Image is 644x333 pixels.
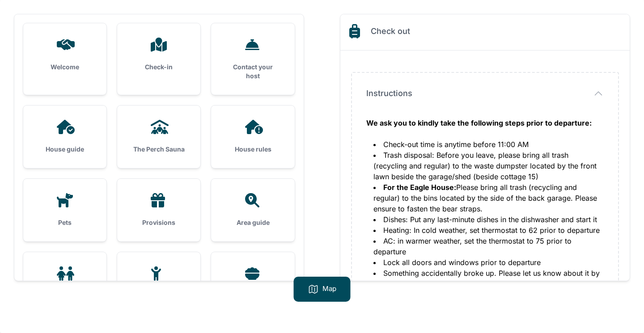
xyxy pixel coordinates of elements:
[383,183,456,192] strong: For the Eagle House:
[38,218,92,227] h3: Pets
[373,225,604,236] li: Heating: In cold weather, set thermostat to 62 prior to departure
[225,218,280,227] h3: Area guide
[38,63,92,72] h3: Welcome
[23,105,106,168] a: House guide
[225,63,280,80] h3: Contact your host
[373,257,604,268] li: Lock all doors and windows prior to departure
[211,252,294,315] a: Places to eat
[373,182,604,214] li: Please bring all trash (recycling and regular) to the bins located by the side of the back garage...
[131,218,186,227] h3: Provisions
[366,87,412,100] span: Instructions
[117,252,200,315] a: Kids attractions
[117,105,200,168] a: The Perch Sauna
[366,87,604,100] button: Instructions
[373,268,604,289] li: Something accidentally broke up. Please let us know about it by texting us a picture, and we can ...
[117,179,200,241] a: Provisions
[211,179,294,241] a: Area guide
[131,63,186,72] h3: Check-in
[371,25,410,38] h2: Check out
[211,105,294,168] a: House rules
[373,139,604,150] li: Check-out time is anytime before 11:00 AM
[322,284,336,295] p: Map
[117,23,200,86] a: Check-in
[373,214,604,225] li: Dishes: Put any last-minute dishes in the dishwasher and start it
[131,145,186,154] h3: The Perch Sauna
[225,145,280,154] h3: House rules
[211,23,294,95] a: Contact your host
[373,150,604,182] li: Trash disposal: Before you leave, please bring all trash (recycling and regular) to the waste dum...
[366,118,592,127] strong: We ask you to kindly take the following steps prior to departure:
[373,236,604,257] li: AC: in warmer weather, set the thermostat to 75 prior to departure
[23,23,106,86] a: Welcome
[23,252,106,315] a: Wellness
[38,145,92,154] h3: House guide
[23,179,106,241] a: Pets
